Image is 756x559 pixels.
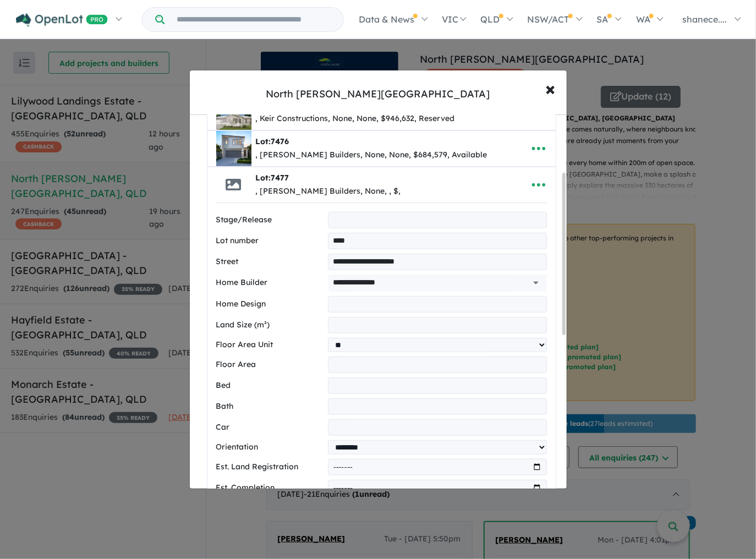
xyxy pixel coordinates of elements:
label: Bed [216,379,324,392]
button: Open [528,275,544,291]
label: Bath [216,400,324,413]
label: Floor Area [216,358,324,371]
img: Openlot PRO Logo White [16,13,108,27]
label: Car [216,421,324,434]
div: , [PERSON_NAME] Builders, None, , $, [256,185,401,198]
label: Lot number [216,234,324,248]
div: , [PERSON_NAME] Builders, None, None, $684,579, Available [256,149,487,162]
label: Street [216,255,324,268]
label: Est. Completion [216,481,324,495]
div: North [PERSON_NAME][GEOGRAPHIC_DATA] [266,87,490,101]
label: Home Builder [216,276,324,289]
b: Lot: [256,173,289,183]
label: Est. Land Registration [216,461,324,474]
span: 7476 [271,136,289,146]
span: × [546,76,556,100]
label: Land Size (m²) [216,319,324,332]
b: Lot: [256,136,289,146]
span: shanece.... [682,14,727,25]
div: , Keir Constructions, None, None, $946,632, Reserved [256,112,455,125]
label: Stage/Release [216,213,324,227]
span: 7477 [271,173,289,183]
input: Try estate name, suburb, builder or developer [167,8,341,31]
label: Orientation [216,441,324,454]
img: North%20Shore%20-%20Burdell%20-%20Lot%207476___1760496197.jpg [216,131,251,166]
label: Floor Area Unit [216,338,324,352]
label: Home Design [216,298,324,311]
